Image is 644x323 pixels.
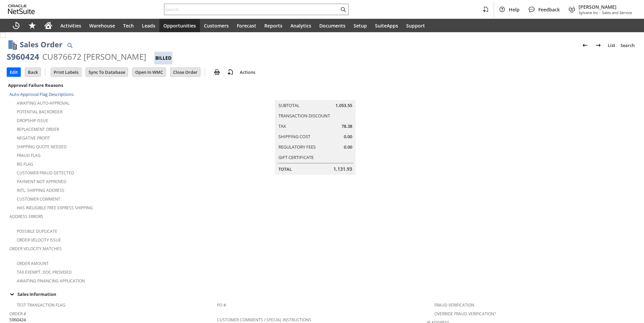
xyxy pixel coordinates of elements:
[509,6,520,13] span: Help
[7,68,20,76] input: Edit
[142,22,155,29] span: Leads
[17,261,49,266] a: Order Amount
[605,40,618,51] a: List
[17,170,74,176] a: Customer Fraud Detected
[17,153,41,158] a: Fraud Flag
[217,302,226,308] a: PO #
[344,133,352,140] span: 0.00
[17,269,72,275] a: Tax Exempt. Doc Provided
[581,41,589,49] img: Previous
[278,133,310,140] a: Shipping Cost
[12,21,20,30] svg: Recent Records
[9,311,26,317] a: Order #
[60,22,81,29] span: Activities
[319,22,345,29] span: Documents
[66,41,74,49] img: Quick Find
[434,302,474,308] a: Fraud Verification
[264,22,282,29] span: Reports
[9,246,62,252] a: Order Velocity Matches
[204,22,229,29] span: Customers
[85,19,119,32] a: Warehouse
[25,68,41,76] input: Back
[402,19,429,32] a: Support
[350,19,371,32] a: Setup
[17,237,61,243] a: Order Velocity Issue
[164,5,339,13] input: Search
[233,19,260,32] a: Forecast
[278,144,316,150] a: Regulatory Fees
[9,91,73,97] a: Auto-Approval Flag Descriptions
[278,123,286,129] a: Tax
[375,22,398,29] span: SuiteApps
[86,68,128,76] input: Sync To Database
[290,22,311,29] span: Analytics
[20,39,62,50] h1: Sales Order
[579,4,632,10] span: [PERSON_NAME]
[406,22,425,29] span: Support
[17,196,60,202] a: Customer Comment
[278,113,330,119] a: Transaction Discount
[335,102,352,109] span: 1,053.55
[51,68,81,76] input: Print Labels
[341,123,352,129] span: 78.38
[594,41,602,49] img: Next
[138,19,159,32] a: Leads
[17,278,85,284] a: Awaiting Financing Application
[237,69,258,75] a: Actions
[344,144,352,150] span: 0.00
[17,302,65,308] a: Test Transaction Flag
[434,311,496,317] a: Override Fraud Verification?
[278,102,300,108] a: Subtotal
[315,19,350,32] a: Documents
[217,317,311,323] a: Customer Comments / Special Instructions
[17,100,69,106] a: Awaiting Auto-Approval
[17,109,62,115] a: Potential Backorder
[278,166,292,172] a: Total
[213,68,221,76] img: print.svg
[154,52,172,64] div: Billed
[132,68,166,76] input: Open In WMC
[602,10,632,15] span: Sales and Service
[40,19,56,32] a: Home
[17,144,67,150] a: Shipping Quote Needed
[579,10,598,15] span: Sylvane Inc
[159,19,200,32] a: Opportunities
[17,126,59,132] a: Replacement Order
[200,19,233,32] a: Customers
[7,290,637,299] td: Sales Information
[163,22,196,29] span: Opportunities
[56,19,85,32] a: Activities
[7,81,214,90] div: Approval Failure Reasons
[226,68,234,76] img: add-record.svg
[42,51,146,62] div: CU876672 [PERSON_NAME]
[17,228,57,234] a: Possible Duplicate
[17,187,64,193] a: Intl. Shipping Address
[119,19,138,32] a: Tech
[333,166,352,172] span: 1,131.93
[538,6,560,13] span: Feedback
[44,21,52,30] svg: Home
[618,40,637,51] a: Search
[8,5,35,14] svg: logo
[8,19,24,32] a: Recent Records
[339,5,347,13] svg: Search
[89,22,115,29] span: Warehouse
[170,68,200,76] input: Close Order
[17,205,93,211] a: Has Ineligible Free Express Shipping
[7,51,39,62] div: S960424
[17,179,66,184] a: Payment not approved
[9,317,26,323] span: S960424
[123,22,134,29] span: Tech
[17,135,50,141] a: Negative Profit
[17,118,48,123] a: Dropship Issue
[354,22,367,29] span: Setup
[599,10,601,15] span: -
[24,19,40,32] div: Shortcuts
[278,154,314,160] a: Gift Certificate
[275,89,356,100] caption: Summary
[237,22,256,29] span: Forecast
[260,19,286,32] a: Reports
[286,19,315,32] a: Analytics
[28,21,36,30] svg: Shortcuts
[371,19,402,32] a: SuiteApps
